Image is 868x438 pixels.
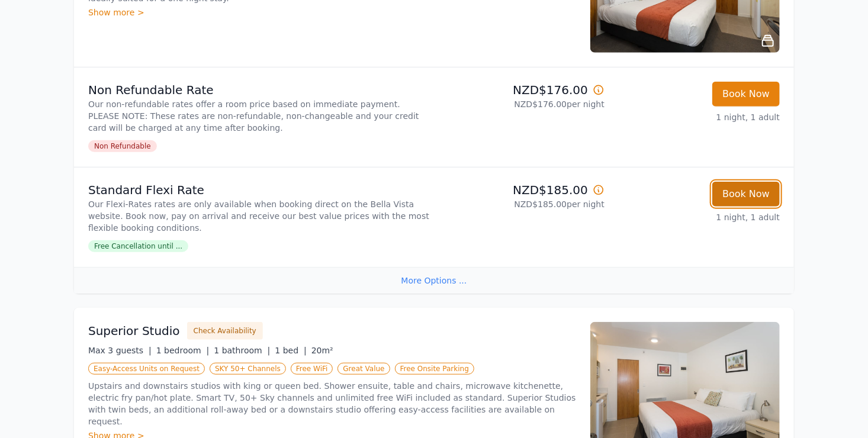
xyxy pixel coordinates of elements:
[88,240,188,252] span: Free Cancellation until ...
[712,182,780,207] button: Book Now
[88,346,152,355] span: Max 3 guests |
[614,111,780,123] p: 1 night, 1 adult
[88,182,429,198] p: Standard Flexi Rate
[88,380,576,427] p: Upstairs and downstairs studios with king or queen bed. Shower ensuite, table and chairs, microwa...
[712,82,780,107] button: Book Now
[156,346,210,355] span: 1 bedroom |
[187,322,263,340] button: Check Availability
[88,82,429,98] p: Non Refundable Rate
[275,346,306,355] span: 1 bed |
[614,211,780,223] p: 1 night, 1 adult
[395,363,474,375] span: Free Onsite Parking
[88,323,180,339] h3: Superior Studio
[88,7,576,18] div: Show more >
[439,98,605,110] p: NZD$176.00 per night
[214,346,270,355] span: 1 bathroom |
[88,140,157,152] span: Non Refundable
[337,363,390,375] span: Great Value
[439,82,605,98] p: NZD$176.00
[439,198,605,210] p: NZD$185.00 per night
[291,363,333,375] span: Free WiFi
[88,363,205,375] span: Easy-Access Units on Request
[210,363,286,375] span: SKY 50+ Channels
[311,346,333,355] span: 20m²
[88,98,429,134] p: Our non-refundable rates offer a room price based on immediate payment. PLEASE NOTE: These rates ...
[439,182,605,198] p: NZD$185.00
[74,267,794,294] div: More Options ...
[88,198,429,234] p: Our Flexi-Rates rates are only available when booking direct on the Bella Vista website. Book now...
